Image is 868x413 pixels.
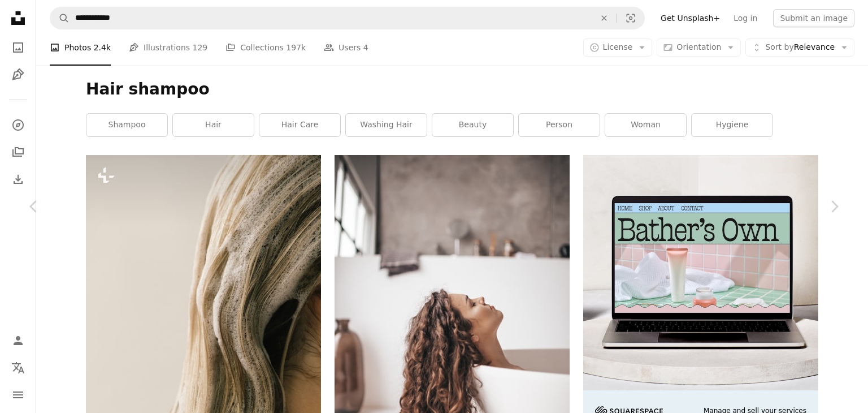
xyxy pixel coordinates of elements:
span: License [603,42,633,51]
button: Sort byRelevance [745,38,854,57]
a: shampoo [86,114,167,136]
a: Illustrations [7,63,29,86]
a: Photos [7,36,29,59]
a: washing hair [346,114,427,136]
a: Illustrations 129 [129,29,207,66]
span: Sort by [765,42,793,51]
button: Orientation [657,38,741,57]
span: Relevance [765,42,835,53]
button: Language [7,356,29,379]
a: Users 4 [324,29,368,66]
button: License [583,38,653,57]
a: Collections 197k [225,29,306,66]
a: Get Unsplash+ [654,9,727,27]
span: Orientation [676,42,721,51]
a: hair [173,114,254,136]
a: Explore [7,114,29,136]
a: Log in [727,9,764,27]
a: hair care [259,114,340,136]
button: Submit an image [773,9,854,27]
a: person [519,114,600,136]
button: Visual search [617,7,644,29]
a: Log in / Sign up [7,329,29,352]
a: woman in bathtub [335,326,570,336]
a: woman [605,114,686,136]
a: Next [800,152,868,261]
a: a close up of a woman's head with hair blowing in the wind [86,326,321,336]
a: hygiene [692,114,772,136]
span: 197k [286,41,306,54]
button: Clear [592,7,617,29]
a: beauty [432,114,513,136]
h1: Hair shampoo [86,79,818,100]
span: 129 [193,41,208,54]
button: Search Unsplash [50,7,70,29]
button: Menu [7,384,29,406]
form: Find visuals sitewide [50,7,645,29]
a: Collections [7,141,29,164]
span: 4 [363,41,368,54]
img: file-1707883121023-8e3502977149image [583,155,818,390]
